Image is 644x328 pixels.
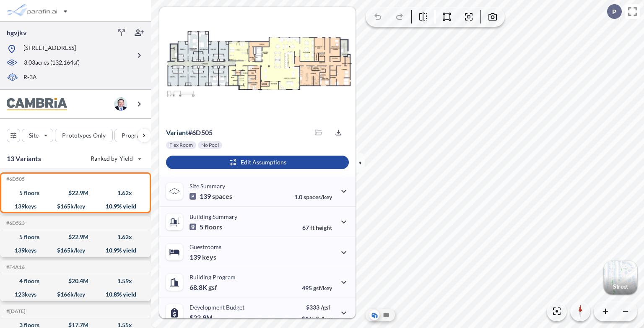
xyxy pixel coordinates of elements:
p: 1.0 [294,193,332,200]
span: Yield [119,154,133,163]
p: Building Summary [190,213,237,220]
p: Street [613,283,628,290]
button: Ranked by Yield [84,152,147,165]
h5: Click to copy the code [5,220,25,226]
p: [STREET_ADDRESS] [23,44,76,54]
img: BrandImage [7,98,67,111]
button: Aerial View [369,310,379,320]
p: 67 [302,224,332,231]
p: 3.03 acres ( 132,164 sf) [24,58,80,68]
p: 5 [190,223,222,231]
p: Guestrooms [190,243,221,250]
p: Prototypes Only [62,131,106,140]
span: spaces [212,192,232,200]
span: spaces/key [304,193,332,200]
span: gsf/key [313,284,332,292]
p: R-3A [23,73,37,83]
p: 68.8K [190,283,217,292]
span: keys [202,253,216,261]
p: Program [122,131,145,140]
span: /gsf [321,304,330,311]
p: Site Summary [190,182,225,190]
p: Flex Room [169,142,193,148]
span: Variant [166,128,188,136]
button: Site Plan [381,310,391,320]
p: Development Budget [190,304,244,311]
span: ft [310,224,314,231]
button: Edit Assumptions [166,156,349,169]
p: # 6d505 [166,128,213,137]
p: Building Program [190,273,236,281]
button: Site [22,129,53,142]
p: 495 [302,284,332,292]
p: P [612,8,616,16]
p: 139 [190,192,232,200]
p: $22.9M [190,313,214,322]
p: $333 [302,304,332,311]
button: Switcher ImageStreet [604,261,637,294]
p: Site [29,131,39,140]
img: user logo [114,97,127,111]
p: No Pool [201,142,219,148]
span: /key [321,315,332,322]
span: gsf [208,283,217,292]
img: Switcher Image [604,261,637,294]
button: Prototypes Only [55,129,113,142]
p: $165K [302,315,332,322]
p: 139 [190,253,216,261]
span: floors [205,223,222,231]
p: Edit Assumptions [241,158,286,167]
h5: Click to copy the code [5,176,25,182]
button: Program [114,129,160,142]
h5: Click to copy the code [5,308,26,314]
p: hgvjkv [7,28,27,37]
span: height [316,224,332,231]
h5: Click to copy the code [5,264,25,270]
p: 13 Variants [7,154,41,164]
